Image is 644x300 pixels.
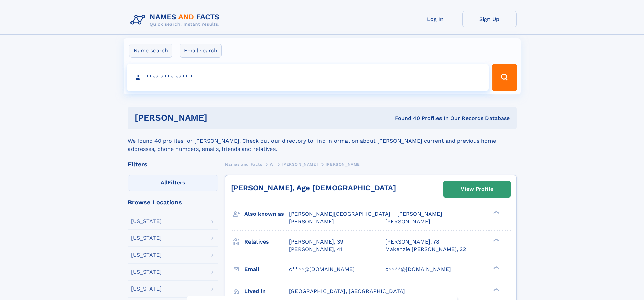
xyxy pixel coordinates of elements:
[462,11,517,27] a: Sign Up
[492,287,500,292] div: ❯
[244,236,289,248] h3: Relatives
[244,208,289,220] h3: Also known as
[244,285,289,297] h3: Lived in
[289,288,405,294] span: [GEOGRAPHIC_DATA], [GEOGRAPHIC_DATA]
[131,235,162,241] div: [US_STATE]
[385,218,430,225] span: [PERSON_NAME]
[326,162,362,167] span: [PERSON_NAME]
[385,238,439,246] a: [PERSON_NAME], 78
[270,162,274,167] span: W
[131,269,162,275] div: [US_STATE]
[131,218,162,224] div: [US_STATE]
[492,238,500,242] div: ❯
[128,161,218,167] div: Filters
[385,246,466,253] a: Makenzie [PERSON_NAME], 22
[282,162,318,167] span: [PERSON_NAME]
[180,44,222,58] label: Email search
[289,238,343,246] a: [PERSON_NAME], 39
[128,129,517,153] div: We found 40 profiles for [PERSON_NAME]. Check out our directory to find information about [PERSON...
[301,115,510,122] div: Found 40 Profiles In Our Records Database
[225,160,262,168] a: Names and Facts
[270,160,274,168] a: W
[408,11,462,27] a: Log In
[131,286,162,292] div: [US_STATE]
[492,265,500,270] div: ❯
[289,211,390,217] span: [PERSON_NAME][GEOGRAPHIC_DATA]
[127,64,489,91] input: search input
[161,179,168,186] span: All
[128,175,218,191] label: Filters
[444,181,510,197] a: View Profile
[492,64,517,91] button: Search Button
[128,11,225,29] img: Logo Names and Facts
[131,252,162,258] div: [US_STATE]
[244,263,289,275] h3: Email
[397,211,442,217] span: [PERSON_NAME]
[129,44,172,58] label: Name search
[135,114,301,122] h1: [PERSON_NAME]
[289,246,342,253] a: [PERSON_NAME], 41
[492,210,500,215] div: ❯
[231,184,396,192] a: [PERSON_NAME], Age [DEMOGRAPHIC_DATA]
[282,160,318,168] a: [PERSON_NAME]
[128,199,218,205] div: Browse Locations
[461,181,493,197] div: View Profile
[289,218,334,225] span: [PERSON_NAME]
